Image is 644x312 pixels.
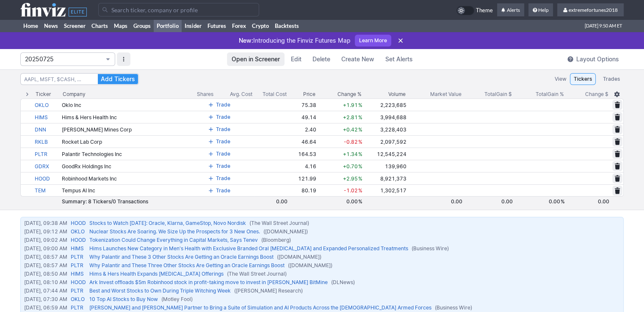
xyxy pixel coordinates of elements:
[574,75,592,83] span: Tickers
[88,278,622,287] div: Ark Invest offloads $5m Robinhood stock in profit-taking move to invest in [PERSON_NAME] BitMine
[205,124,233,134] button: Trade
[205,19,229,32] a: Futures
[388,90,406,99] div: Volume
[216,174,230,183] span: Trade
[22,227,622,236] a: [DATE], 09:12 AMOKLONuclear Stocks Are Soaring. We Size Up the Prospects for 3 New Ones.([DOMAIN_...
[216,113,230,121] span: Trade
[599,73,624,85] a: Trades
[22,287,622,295] a: [DATE], 07:44 AMPLTRBest and Worst Stocks to Own During Triple Witching Week([PERSON_NAME] Research)
[239,37,253,44] span: New:
[328,279,355,285] span: ( DLNews )
[344,187,358,194] span: -1.02
[20,52,115,66] button: Portfolio
[88,261,622,270] div: Why Palantir and These Three Other Stocks Are Getting an Oracle Earnings Boost
[308,52,335,66] button: Delete
[22,295,69,304] div: [DATE], 07:30 AM
[22,270,69,278] div: [DATE], 08:50 AM
[569,7,618,13] span: extremefortunes2018
[570,73,596,85] a: Tickers
[363,160,407,172] td: 139,960
[62,187,184,194] div: Tempus AI Inc
[22,278,69,287] div: [DATE], 08:10 AM
[288,111,317,123] td: 49.14
[22,270,622,278] a: [DATE], 08:50 AMHIMSHims & Hers Health Expands [MEDICAL_DATA] Offerings(The Wall Street Journal)
[36,90,51,99] div: Ticker
[230,90,252,99] div: Avg. Cost
[431,304,472,311] span: ( Business Wire )
[355,35,391,47] a: Learn More
[557,3,624,17] a: extremefortunes2018
[224,271,287,277] span: ( The Wall Street Journal )
[288,184,317,197] td: 80.19
[154,19,182,32] a: Portfolio
[358,151,362,157] span: %
[101,75,135,83] span: Add Tickers
[232,55,280,63] span: Open in Screener
[363,184,407,197] td: 1,302,517
[35,99,60,111] a: OKLO
[343,175,358,182] span: +2.95
[88,198,91,205] span: 8
[22,261,622,270] a: [DATE], 08:57 AMPLTRWhy Palantir and These Three Other Stocks Are Getting an Oracle Earnings Boos...
[288,148,317,160] td: 164.53
[555,75,567,83] label: View
[561,198,565,205] span: %
[346,198,358,205] span: 0.00
[71,253,86,261] a: PLTR
[341,55,374,63] span: Create New
[35,148,60,160] a: PLTR
[303,90,315,99] div: Price
[22,219,69,227] div: [DATE], 09:38 AM
[71,227,86,236] a: OKLO
[22,304,622,312] a: [DATE], 06:59 AMPLTR[PERSON_NAME] and [PERSON_NAME] Partner to Bring a Suite of Simulation and AI...
[585,19,622,32] span: [DATE] 9:50 AM ET
[22,253,69,261] div: [DATE], 08:57 AM
[363,148,407,160] td: 12,545,224
[22,236,69,244] div: [DATE], 09:02 AM
[22,236,622,244] a: [DATE], 09:02 AMHOODTokenization Could Change Everything in Capital Markets, Says Tenev(Bloomberg)
[205,137,233,147] button: Trade
[585,90,608,99] span: Change $
[88,236,622,244] div: Tokenization Could Change Everything in Capital Markets, Says Tenev
[22,219,622,227] a: [DATE], 09:38 AMHOODStocks to Watch [DATE]: Oracle, Klarna, GameStop, Novo Nordisk(The Wall Stree...
[363,172,407,184] td: 8,921,373
[549,198,560,205] span: 0.00
[274,254,321,260] span: ( [DOMAIN_NAME] )
[216,125,230,134] span: Trade
[484,90,496,99] span: Total
[41,19,61,32] a: News
[22,278,622,287] a: [DATE], 08:10 AMHOODArk Invest offloads $5m Robinhood stock in profit-taking move to invest in [P...
[113,198,148,205] span: Transactions
[358,139,362,145] span: %
[231,287,303,294] span: ( [PERSON_NAME] Research )
[216,186,230,195] span: Trade
[358,175,362,182] span: %
[130,19,154,32] a: Groups
[88,219,622,227] div: Stocks to Watch [DATE]: Oracle, Klarna, GameStop, Novo Nordisk
[35,111,60,123] a: HIMS
[20,90,34,99] div: Expand All
[337,90,362,99] span: Change %
[25,55,102,63] span: 20250725
[358,198,362,205] span: %
[22,304,69,312] div: [DATE], 06:59 AM
[35,123,60,135] a: DNN
[358,126,362,133] span: %
[88,287,622,295] div: Best and Worst Stocks to Own During Triple Witching Week
[363,111,407,123] td: 3,994,688
[205,161,233,171] button: Trade
[22,244,622,253] a: [DATE], 09:00 AMHIMSHims Launches New Category in Men's Health with Exclusive Branded Oral [MEDIC...
[358,114,362,120] span: %
[88,295,622,304] div: 10 Top AI Stocks to Buy Now
[249,19,272,32] a: Crypto
[528,3,553,17] a: Help
[62,151,184,157] div: Palantir Technologies Inc
[88,270,622,278] div: Hims & Hers Health Expands [MEDICAL_DATA] Offerings
[111,19,130,32] a: Maps
[363,99,407,111] td: 2,223,685
[246,220,309,226] span: ( The Wall Street Journal )
[71,261,86,270] a: PLTR
[227,52,285,66] a: Open in Screener
[288,135,317,148] td: 46.64
[381,52,417,66] a: Set Alerts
